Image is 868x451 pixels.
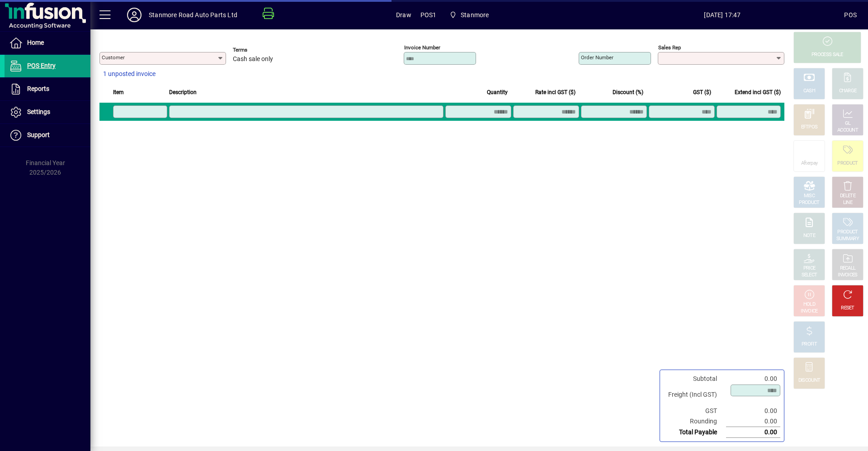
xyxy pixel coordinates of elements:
span: Stanmore [446,7,493,23]
div: MISC [804,193,815,199]
div: NOTE [803,233,815,239]
span: [DATE] 17:47 [600,8,844,22]
mat-label: Customer [102,54,125,61]
div: ACCOUNT [837,127,858,134]
td: Rounding [664,416,726,427]
div: SUMMARY [836,236,859,242]
span: Stanmore [461,8,489,22]
button: 1 unposted invoice [99,66,159,82]
div: PRODUCT [837,229,858,236]
a: Reports [5,78,90,100]
span: Home [27,39,44,46]
div: CHARGE [839,88,857,95]
div: PRODUCT [799,199,819,206]
td: 0.00 [726,416,780,427]
a: Support [5,124,90,147]
span: Cash sale only [233,56,273,63]
td: GST [664,406,726,416]
span: Rate incl GST ($) [535,87,576,97]
button: Profile [120,7,149,23]
td: Freight (Incl GST) [664,384,726,406]
span: Settings [27,108,50,115]
span: 1 unposted invoice [103,69,156,79]
span: Support [27,131,50,138]
div: LINE [843,199,852,206]
div: PRODUCT [837,160,858,167]
span: Extend incl GST ($) [735,87,781,97]
div: Stanmore Road Auto Parts Ltd [149,8,237,22]
span: Draw [396,8,411,22]
div: EFTPOS [801,124,818,131]
div: INVOICE [801,308,817,315]
span: Discount (%) [613,87,643,97]
span: Quantity [487,87,508,97]
span: POS Entry [27,62,56,69]
td: 0.00 [726,374,780,384]
div: Afterpay [801,160,817,167]
div: POS [844,8,857,22]
div: RESET [841,305,854,312]
div: CASH [803,88,815,95]
mat-label: Sales rep [658,44,681,51]
div: SELECT [802,272,817,279]
td: 0.00 [726,427,780,438]
span: Description [169,87,197,97]
a: Home [5,32,90,54]
div: PRICE [803,265,816,272]
div: RECALL [840,265,856,272]
td: Total Payable [664,427,726,438]
div: GL [845,120,851,127]
span: Terms [233,47,287,53]
td: Subtotal [664,374,726,384]
div: PROFIT [802,341,817,348]
mat-label: Order number [581,54,613,61]
span: GST ($) [693,87,711,97]
a: Settings [5,101,90,123]
span: POS1 [420,8,437,22]
div: PROCESS SALE [811,52,843,58]
span: Reports [27,85,49,92]
div: INVOICES [838,272,857,279]
td: 0.00 [726,406,780,416]
div: HOLD [803,301,815,308]
div: DELETE [840,193,855,199]
mat-label: Invoice number [404,44,440,51]
span: Item [113,87,124,97]
div: DISCOUNT [798,377,820,384]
